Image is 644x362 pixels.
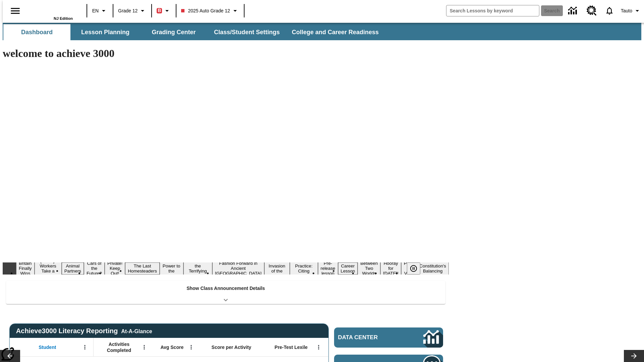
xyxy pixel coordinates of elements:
a: Data Center [334,327,443,348]
button: Grade: Grade 12, Select a grade [115,5,149,17]
span: Score per Activity [212,344,252,350]
button: Language: EN, Select a language [89,5,111,17]
button: Lesson carousel, Next [624,350,644,362]
span: NJ Edition [54,16,73,20]
button: Slide 5 Private! Keep Out! [105,260,125,277]
h1: welcome to achieve 3000 [3,47,449,60]
span: Student [39,344,56,350]
button: Slide 2 Labor Day: Workers Take a Stand [35,257,62,280]
button: Pause [407,262,420,275]
span: Grade 12 [118,7,138,14]
button: Slide 15 Hooray for Constitution Day! [380,260,401,277]
button: Class/Student Settings [209,24,285,40]
button: Slide 10 The Invasion of the Free CD [264,257,290,280]
button: Slide 11 Mixed Practice: Citing Evidence [290,257,318,280]
button: Lesson Planning [72,24,139,40]
span: 2025 Auto Grade 12 [181,7,230,14]
span: EN [92,7,99,14]
a: Resource Center, Will open in new tab [583,2,601,20]
span: Tauto [621,7,632,14]
span: Activities Completed [97,341,141,353]
button: Slide 8 Attack of the Terrifying Tomatoes [183,257,212,280]
button: Slide 13 Career Lesson [338,262,358,275]
button: Slide 12 Pre-release lesson [318,260,338,277]
button: Slide 1 Britain Finally Wins [16,260,35,277]
button: Profile/Settings [618,5,644,17]
button: Slide 6 The Last Homesteaders [125,262,160,275]
button: Open side menu [5,1,25,21]
span: B [158,6,161,15]
span: Pre-Test Lexile [275,344,308,350]
button: Open Menu [139,342,149,352]
button: Slide 7 Solar Power to the People [160,257,183,280]
span: Data Center [338,334,401,341]
input: search field [446,5,539,16]
div: Home [29,2,73,20]
button: Open Menu [186,342,196,352]
button: Open Menu [80,342,90,352]
button: Slide 16 Point of View [401,260,417,277]
div: At-A-Glance [121,327,152,335]
a: Data Center [564,2,583,20]
a: Notifications [601,2,618,19]
button: Grading Center [140,24,207,40]
div: SubNavbar [3,23,641,40]
button: Open Menu [314,342,324,352]
button: College and Career Readiness [286,24,384,40]
div: SubNavbar [3,24,385,40]
div: Show Class Announcement Details [6,281,445,304]
button: Slide 3 Animal Partners [62,262,84,275]
button: Slide 4 Cars of the Future? [84,260,105,277]
button: Slide 17 The Constitution's Balancing Act [417,257,449,280]
button: Class: 2025 Auto Grade 12, Select your class [178,5,241,17]
p: Show Class Announcement Details [186,285,265,292]
span: Avg Score [160,344,183,350]
button: Dashboard [3,24,70,40]
button: Boost Class color is red. Change class color [154,5,174,17]
div: Pause [407,262,427,275]
a: Home [29,3,73,16]
button: Slide 14 Between Two Worlds [358,260,380,277]
button: Slide 9 Fashion Forward in Ancient Rome [212,260,264,277]
span: Achieve3000 Literacy Reporting [16,327,152,335]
